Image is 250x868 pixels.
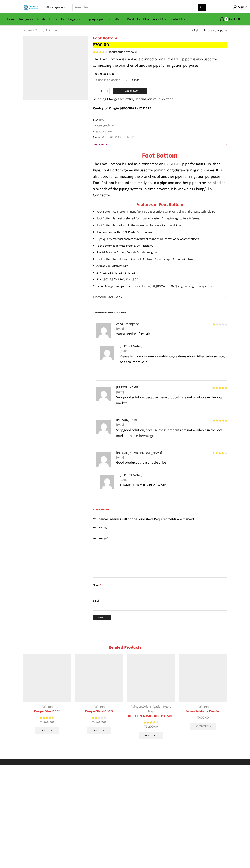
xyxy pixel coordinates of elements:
[93,51,108,53] span: 4
[96,284,227,289] li: Heera Rain gun complete set is available on
[93,56,189,63] span: The Foot Bottom is used as a connector on PVC/HDPE pipe
[116,321,139,326] strong: AshokDhongade
[116,455,227,460] time: [DATE]
[75,709,123,714] a: Raingun Stand (1.50″)
[93,96,174,102] p: Shipping Charges are extra, Depends on your Location
[93,161,225,199] span: The Foot Bottom is used as a connector on PVC/HDPE pipe for Rain Gun Riser Pipe. Foot Bottom gene...
[211,4,247,11] a: Sign in
[116,460,227,465] p: Good product at reasonable price
[109,644,141,651] span: Related products
[177,284,214,288] span: penguin-raingun-complete-set
[116,427,227,439] p: Very good solution, because these prodcuts are not available in the local market. Thanks heera agro
[120,349,227,354] time: [DATE]
[96,223,182,228] span: Foot Bottom is used to join the connection between Rain gun & Pipe.
[18,15,35,23] a: Raingun
[96,216,200,221] span: Foot Bottom is most preferred for irrigation system fitting for agriculture & farms.
[151,15,168,23] a: About Us
[144,724,158,729] bdi: 3,200.00
[75,654,123,702] img: Rain Gun Stand 1.5
[116,331,227,337] p: Worst service after sale.
[93,41,109,48] bdi: 700.00
[116,417,139,423] strong: [PERSON_NAME]
[120,482,227,488] p: THANKS FOR YOUR REVIEW SIR !!
[23,28,32,33] a: Home
[40,716,54,719] div: Rated 4.50 out of 5
[197,715,209,720] bdi: 400.00
[93,36,227,41] h1: Foot Bottom
[93,72,114,76] label: Foot Bottom Size
[93,583,227,588] label: Name
[110,310,126,315] span: Foot Bottom
[23,654,71,702] img: Raingun Stand 1.25"
[96,243,153,248] span: Foot Bottom is Termite Proof & UV Resistant.
[96,230,154,235] span: It is Produced with HDPE Plastic & GI material.
[131,704,142,709] a: Raingun
[35,727,59,734] a: Add to cart: “Raingun Stand 1.25"”
[116,450,162,455] strong: [PERSON_NAME] [PERSON_NAME]
[132,78,139,83] a: Clear options
[93,598,227,603] label: Email
[179,709,227,714] a: Service Saddle for Rain Gun
[86,15,112,23] a: Sprayer pump
[236,16,245,22] bdi: 0.00
[212,452,224,454] span: Rated out of 5
[97,88,105,94] input: Product quantity
[93,51,104,53] span: Rated out of 5 based on customer ratings
[179,654,227,702] img: Service Saddle For Rain Gun
[59,15,86,23] a: Drip Irrigation
[120,472,142,478] strong: [PERSON_NAME]
[212,419,227,422] div: Rated 5 out of 5
[142,150,178,161] strong: Foot Bottom
[212,387,227,389] span: Rated out of 5
[96,257,195,262] span: Foot Bottom has 3 types of Clamp 1.) C-Clamp, 2.) M-Clamp, 3.) Double C-Clamp.
[116,390,227,395] time: [DATE]
[93,295,122,299] span: Additional information
[127,654,175,702] img: Heera Flex Pipe
[194,28,227,33] a: Return to previous page
[92,716,98,719] span: Rated out of 5
[93,143,107,147] span: Description
[116,395,227,406] p: Very good solution, because these prodcuts are not available in the local market.
[144,720,158,724] div: Rated 3.86 out of 5
[93,124,115,128] span: Category:
[142,15,151,23] a: Blog
[110,49,112,55] span: 4
[136,201,183,208] strong: Features of Foot Bottom
[96,209,215,214] span: Foot Bottom Connector is manufactured under strict quality control with the latest technology.
[212,419,227,422] span: Rated out of 5
[23,28,57,33] nav: Breadcrumb
[93,56,217,69] span: It is also used for connecting the branches of another pipe for irrigation purposes.
[35,28,42,33] a: Shop
[96,277,138,282] span: 2″ X 1.50″, 2.5″ X 1.50″, 3″ X 1.50″.
[168,15,187,23] a: Contact Us
[93,293,227,302] a: Additional information
[93,41,95,48] span: ₹
[212,323,227,326] div: Rated 1 out of 5
[96,270,137,275] span: 2″ X 1.25″, 2.5″ X 1.25″, 3″ X 1.25″.
[73,4,198,11] input: Search for...
[109,50,137,54] a: (4customer reviews)
[92,719,94,725] span: ₹
[120,478,227,482] time: [DATE]
[116,423,227,427] time: [DATE]
[197,704,209,709] a: Raingun
[98,129,114,134] a: Foot Bottom
[224,17,228,21] span: 0
[23,36,88,100] img: Foot Bottom
[93,118,227,122] span: SKU:
[197,715,199,720] span: ₹
[143,704,162,709] a: Drip Irrigation
[5,15,18,23] a: Home
[96,263,129,268] span: Available in Different Size,
[40,719,54,725] bdi: 3,000.00
[93,129,227,134] span: Tag:
[93,516,194,522] span: Your email address will not be published. Required fields are marked
[96,236,200,241] span: High-quality material enables as resistant to moisture, corrosion & weather effects.
[144,720,155,724] span: Rated out of 5
[125,15,142,23] a: Products
[93,105,153,111] b: Cuntry of Origin [GEOGRAPHIC_DATA]
[98,118,104,122] span: N/A
[116,326,227,331] time: [DATE]
[93,135,101,139] span: Share:
[127,704,175,714] div: , ,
